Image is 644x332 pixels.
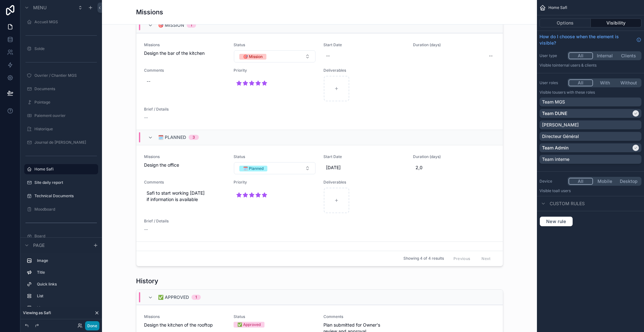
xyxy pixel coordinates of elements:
[617,79,640,86] button: Without
[539,179,565,184] label: Device
[542,145,568,151] p: Team Admin
[37,270,96,275] label: Title
[542,122,579,128] p: [PERSON_NAME]
[539,18,591,27] button: Options
[34,73,97,78] label: Ouvrier / Chantier MGS
[542,110,567,117] p: Team DUNE
[550,200,585,207] span: Custom rules
[37,293,96,299] label: List
[542,99,565,105] p: Team MGS
[539,33,634,46] span: How do I choose when the element is visible?
[539,63,641,68] p: Visible to
[542,156,569,162] p: Team interne
[192,135,195,140] div: 3
[191,23,192,28] div: 1
[158,294,189,300] span: ✅ Approved
[34,100,97,105] label: Pointage
[23,310,51,315] span: Viewing as Safi
[158,134,186,141] span: 🗓️ Planned
[158,22,184,28] span: 🎯 Mission
[617,52,640,59] button: Clients
[136,8,163,17] h1: Missions
[34,113,97,118] label: Paiement ouvrier
[539,90,641,95] p: Visible to
[34,86,97,91] label: Documents
[556,63,597,68] span: Internal users & clients
[593,52,617,59] button: Internal
[37,305,96,310] label: List
[593,79,617,86] button: With
[617,178,640,185] button: Desktop
[34,126,97,132] label: Historique
[34,234,97,239] label: Board
[591,18,642,27] button: Visibility
[20,253,102,319] div: scrollable content
[37,258,96,263] label: Image
[556,90,595,95] span: Users with these roles
[539,33,641,46] a: How do I choose when the element is visible?
[34,180,97,185] label: Site daily report
[539,80,565,85] label: User roles
[34,140,97,145] label: Journal de [PERSON_NAME]
[539,53,565,58] label: User type
[539,216,573,227] button: New rule
[195,295,197,300] div: 1
[568,52,593,59] button: All
[544,219,569,224] span: New rule
[539,188,641,193] p: Visible to
[85,321,99,330] button: Done
[33,242,45,249] span: Page
[556,188,571,193] span: all users
[34,207,97,212] label: Moodboard
[568,79,593,86] button: All
[548,5,567,10] span: Home Safi
[37,282,96,287] label: Quick links
[34,46,97,51] label: Solde
[34,167,94,172] label: Home Safi
[593,178,617,185] button: Mobile
[33,4,47,11] span: Menu
[542,133,579,140] p: Directeur Général
[34,19,97,25] label: Accueil MGS
[403,256,444,261] span: Showing 4 of 4 results
[34,193,97,198] label: Technical Documents
[568,178,593,185] button: All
